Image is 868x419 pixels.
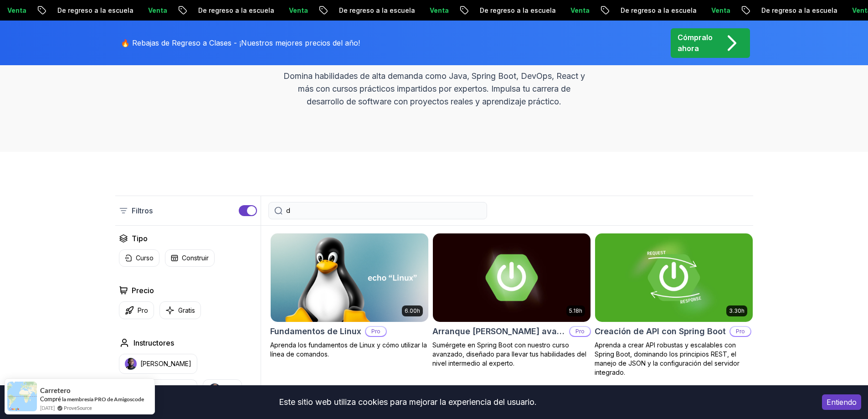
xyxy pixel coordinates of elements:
[40,395,61,403] font: Compré
[7,382,37,411] img: Imagen de notificación de prueba social de Provesource
[6,6,26,14] font: Venta
[432,341,586,367] font: Sumérgete en Spring Boot con nuestro curso avanzado, diseñado para llevar tus habilidades del niv...
[432,326,582,336] font: Arranque [PERSON_NAME] avanzado
[134,338,174,347] font: Instructores
[136,254,154,262] font: Curso
[125,358,137,370] img: imagen del instructor
[429,6,448,14] font: Venta
[575,328,585,335] font: Pro
[56,6,133,14] font: De regreso a la escuela
[64,405,92,411] font: ProveSource
[279,397,537,407] font: Este sitio web utiliza cookies para mejorar la experiencia del usuario.
[209,383,221,395] img: imagen del instructor
[760,6,837,14] font: De regreso a la escuela
[710,6,729,14] font: Venta
[479,6,555,14] font: De regreso a la escuela
[433,233,591,322] img: Tarjeta Spring Boot avanzada
[119,379,197,399] button: imagen del instructor[PERSON_NAME]
[132,206,153,215] font: Filtros
[405,307,420,314] font: 6.00h
[62,396,144,403] a: la membresía PRO de Amigoscode
[595,326,726,336] font: Creación de API con Spring Boot
[288,6,307,14] font: Venta
[40,405,55,411] font: [DATE]
[159,301,201,319] button: Gratis
[40,386,71,394] font: Carretero
[270,326,361,336] font: Fundamentos de Linux
[729,307,745,314] font: 3.30h
[286,206,481,215] input: Buscar Java, React, Spring boot...
[595,341,740,376] font: Aprenda a crear API robustas y escalables con Spring Boot, dominando los principios REST, el mane...
[132,234,148,243] font: Tipo
[283,71,585,106] font: Domina habilidades de alta demanda como Java, Spring Boot, DevOps, React y más con cursos práctic...
[270,341,427,358] font: Aprenda los fundamentos de Linux y cómo utilizar la línea de comandos.
[138,306,148,314] font: Pro
[121,38,360,47] font: 🔥 Rebajas de Regreso a Clases - ¡Nuestros mejores precios del año!
[570,6,589,14] font: Venta
[119,249,159,267] button: Curso
[736,328,745,335] font: Pro
[64,404,92,412] a: ProveSource
[119,301,154,319] button: Pro
[147,6,166,14] font: Venta
[678,33,713,53] font: Cómpralo ahora
[178,306,195,314] font: Gratis
[432,233,591,368] a: Tarjeta Spring Boot avanzada5.18hArranque [PERSON_NAME] avanzadoProSumérgete en Spring Boot con n...
[197,6,273,14] font: De regreso a la escuela
[203,379,242,399] button: imagen del instructorAbz
[620,6,696,14] font: De regreso a la escuela
[140,360,191,367] font: [PERSON_NAME]
[132,286,154,295] font: Precio
[338,6,414,14] font: De regreso a la escuela
[595,233,753,322] img: Creación de API con la tarjeta Spring Boot
[182,254,209,262] font: Construir
[595,233,753,377] a: Creación de API con la tarjeta Spring Boot3.30hCreación de API con Spring BootProAprenda a crear ...
[271,233,428,322] img: Tarjeta de fundamentos de Linux
[569,307,582,314] font: 5.18h
[822,394,861,410] button: Aceptar cookies
[270,233,429,359] a: Tarjeta de fundamentos de Linux6.00hFundamentos de LinuxProAprenda los fundamentos de Linux y cóm...
[165,249,215,267] button: Construir
[119,354,197,374] button: imagen del instructor[PERSON_NAME]
[371,328,380,335] font: Pro
[827,398,857,407] font: Entiendo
